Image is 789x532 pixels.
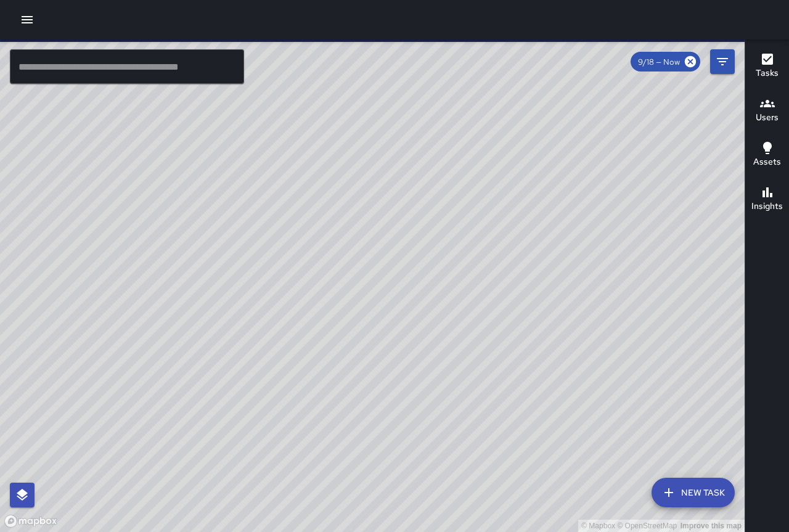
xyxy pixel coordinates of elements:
h6: Users [756,111,779,125]
button: Assets [745,133,789,178]
button: Insights [745,178,789,222]
h6: Insights [751,200,783,213]
button: Filters [710,49,735,74]
div: 9/18 — Now [631,52,700,72]
h6: Tasks [756,67,779,80]
span: 9/18 — Now [631,57,687,67]
button: New Task [652,478,735,507]
button: Users [745,89,789,133]
h6: Assets [753,155,781,169]
button: Tasks [745,44,789,89]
